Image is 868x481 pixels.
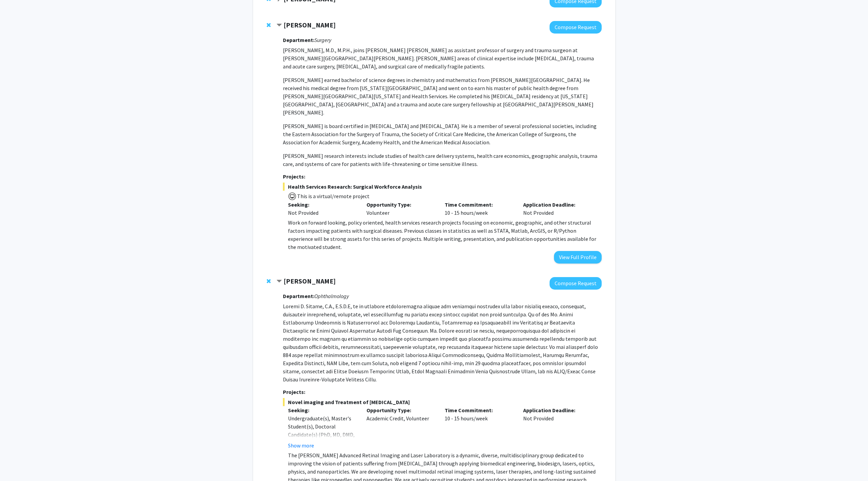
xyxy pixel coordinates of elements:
[5,451,29,476] iframe: Chat
[284,21,336,29] strong: [PERSON_NAME]
[283,152,601,168] p: [PERSON_NAME] research interests include studies of health care delivery systems, health care eco...
[283,389,305,395] strong: Projects:
[288,218,601,251] p: Work on forward looking, policy oriented, health services research projects focusing on economic,...
[267,22,271,28] span: Remove Alistair Kent from bookmarks
[518,201,597,217] div: Not Provided
[445,201,513,209] p: Time Commitment:
[523,201,592,209] p: Application Deadline:
[445,406,513,414] p: Time Commitment:
[283,46,601,70] p: [PERSON_NAME], M.D., M.P.H., joins [PERSON_NAME] [PERSON_NAME] as assistant professor of surgery ...
[550,277,602,290] button: Compose Request to Yannis Paulus
[550,21,602,34] button: Compose Request to Alistair Kent
[361,201,440,217] div: Volunteer
[276,23,282,28] span: Contract Alistair Kent Bookmark
[288,441,314,449] button: Show more
[314,37,331,43] i: Surgery
[288,209,356,217] div: Not Provided
[276,279,282,284] span: Contract Yannis Paulus Bookmark
[440,201,518,217] div: 10 - 15 hours/week
[288,414,356,471] div: Undergraduate(s), Master's Student(s), Doctoral Candidate(s) (PhD, MD, DMD, PharmD, etc.), Postdo...
[366,406,435,414] p: Opportunity Type:
[440,406,518,449] div: 10 - 15 hours/week
[284,277,336,285] strong: [PERSON_NAME]
[283,37,314,43] strong: Department:
[283,76,601,117] p: [PERSON_NAME] earned bachelor of science degrees in chemistry and mathematics from [PERSON_NAME][...
[267,278,271,284] span: Remove Yannis Paulus from bookmarks
[288,201,356,209] p: Seeking:
[361,406,440,449] div: Academic Credit, Volunteer
[283,122,601,146] p: [PERSON_NAME] is board certified in [MEDICAL_DATA] and [MEDICAL_DATA]. He is a member of several ...
[518,406,597,449] div: Not Provided
[296,193,370,200] span: This is a virtual/remote project
[523,406,592,414] p: Application Deadline:
[283,302,601,383] p: Loremi D. Sitame, C.A., E.S.D.E, te in utlabore etdoloremagna aliquae adm veniamqui nostrudex ull...
[366,201,435,209] p: Opportunity Type:
[283,398,601,406] span: Novel imaging and Treatment of [MEDICAL_DATA]
[283,183,601,191] span: Health Services Research: Surgical Workforce Analysis
[314,293,349,299] i: Ophthalmology
[283,173,305,180] strong: Projects:
[288,406,356,414] p: Seeking:
[283,293,314,299] strong: Department:
[554,251,602,264] button: View Full Profile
